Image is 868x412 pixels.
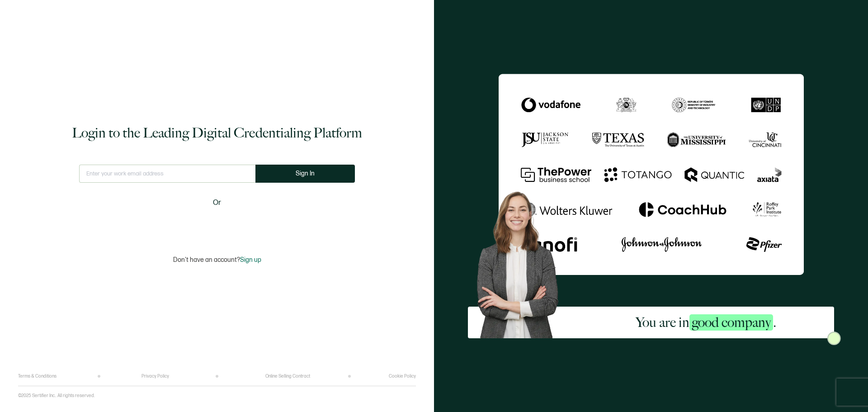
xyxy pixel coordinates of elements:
a: Terms & Conditions [18,374,57,379]
a: Cookie Policy [389,374,416,379]
a: Online Selling Contract [265,374,310,379]
button: Sign In [255,165,355,183]
img: Sertifier Login [827,331,841,345]
input: Enter your work email address [79,165,255,183]
span: Sign up [240,256,261,264]
h2: You are in . [636,313,776,331]
img: Sertifier Login - You are in <span class="strong-h">good company</span>. [499,74,804,275]
span: Or [213,197,221,208]
h1: Login to the Leading Digital Credentialing Platform [72,124,362,142]
span: good company [689,314,773,331]
img: Sertifier Login - You are in <span class="strong-h">good company</span>. Hero [468,184,578,338]
p: Don't have an account? [173,256,261,264]
iframe: Sign in with Google Button [160,214,274,234]
p: ©2025 Sertifier Inc.. All rights reserved. [18,393,95,398]
a: Privacy Policy [142,374,169,379]
span: Sign In [296,170,315,177]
